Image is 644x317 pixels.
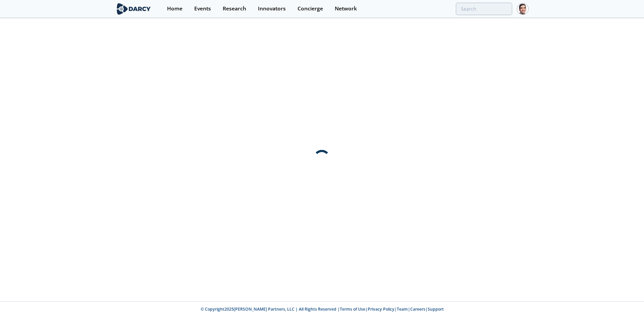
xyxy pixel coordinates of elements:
p: © Copyright 2025 [PERSON_NAME] Partners, LLC | All Rights Reserved | | | | | [74,306,570,312]
input: Advanced Search [456,3,512,15]
a: Careers [410,306,425,312]
a: Privacy Policy [368,306,394,312]
div: Research [223,6,246,11]
div: Innovators [258,6,286,11]
a: Terms of Use [340,306,365,312]
a: Team [397,306,408,312]
img: Profile [517,3,529,15]
div: Network [335,6,357,11]
div: Concierge [298,6,323,11]
div: Home [167,6,182,11]
a: Support [428,306,444,312]
div: Events [194,6,211,11]
img: logo-wide.svg [115,3,152,15]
